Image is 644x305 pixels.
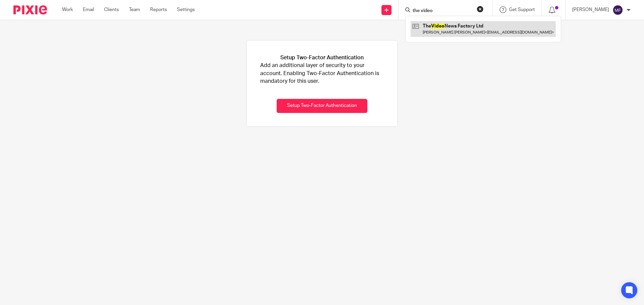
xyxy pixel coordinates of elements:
img: svg%3E [612,5,623,15]
span: Get Support [509,7,535,12]
a: Settings [177,6,195,13]
button: Clear [477,6,484,12]
a: Team [129,6,140,13]
a: Reports [150,6,167,13]
p: Add an additional layer of security to your account. Enabling Two-Factor Authentication is mandat... [260,62,384,85]
button: Setup Two-Factor Authentication [277,99,367,113]
a: Clients [104,6,119,13]
a: Email [83,6,94,13]
input: Search [412,8,472,14]
h1: Setup Two-Factor Authentication [280,54,364,62]
img: Pixie [13,5,47,14]
a: Work [62,6,73,13]
p: [PERSON_NAME] [572,6,609,13]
